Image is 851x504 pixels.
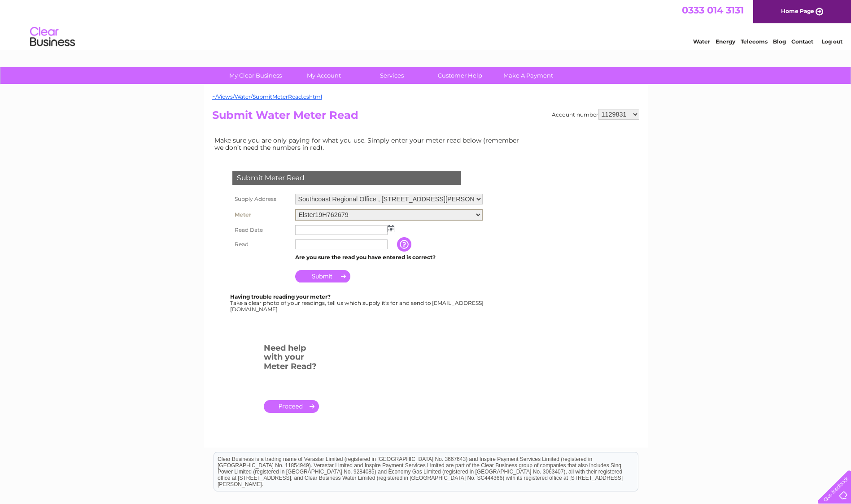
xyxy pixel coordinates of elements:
[218,67,292,84] a: My Clear Business
[230,237,293,252] th: Read
[230,293,331,300] b: Having trouble reading your meter?
[423,67,497,84] a: Customer Help
[230,207,293,223] th: Meter
[214,5,638,43] div: Clear Business is a trading name of Verastar Limited (registered in [GEOGRAPHIC_DATA] No. 3667643...
[821,38,842,45] a: Log out
[230,294,485,312] div: Take a clear photo of your readings, tell us which supply it's for and send to [EMAIL_ADDRESS][DO...
[791,38,813,45] a: Contact
[264,400,319,413] a: .
[293,252,485,263] td: Are you sure the read you have entered is correct?
[287,67,361,84] a: My Account
[264,342,319,376] h3: Need help with your Meter Read?
[693,38,710,45] a: Water
[232,171,461,185] div: Submit Meter Read
[295,270,350,282] input: Submit
[716,38,735,45] a: Energy
[552,109,639,120] div: Account number
[682,4,744,16] a: 0333 014 3131
[773,38,786,45] a: Blog
[388,225,394,232] img: ...
[212,109,639,126] h2: Submit Water Meter Read
[230,191,293,207] th: Supply Address
[397,237,413,252] input: Information
[212,93,322,100] a: ~/Views/Water/SubmitMeterRead.cshtml
[355,67,429,84] a: Services
[741,38,768,45] a: Telecoms
[30,23,75,51] img: logo.png
[230,223,293,237] th: Read Date
[491,67,565,84] a: Make A Payment
[212,135,526,153] td: Make sure you are only paying for what you use. Simply enter your meter read below (remember we d...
